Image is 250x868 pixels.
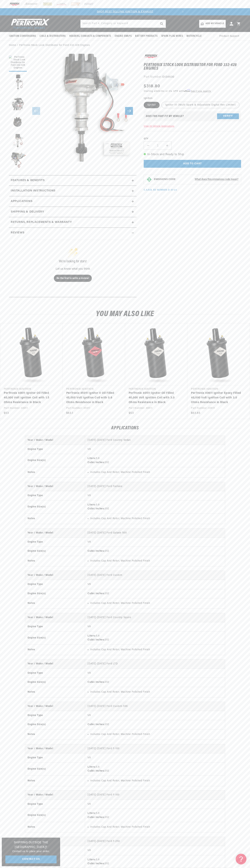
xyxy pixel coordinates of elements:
[25,580,85,589] th: Engine Type
[54,275,92,282] button: Be the first to write a review!
[156,90,160,92] span: $29
[90,732,222,736] li: Includes Cap And Rotor; Machine Polished Finish
[25,467,85,478] th: Notes
[85,589,225,598] td: 352
[85,809,225,822] td: 5.8 352
[17,260,129,263] div: We’re looking for stars!
[88,503,96,506] strong: Liters:
[9,152,27,170] button: Load image 6 in gallery view
[90,779,222,783] li: Includes Cap And Rotor; Machine Polished Finish
[25,822,85,832] th: Notes
[219,32,241,41] summary: Product Support
[90,648,222,652] li: Includes Cap And Rotor; Machine Polished Finish
[85,753,225,762] td: V8
[4,391,55,405] a: PerTronix 40011 Ignitor Oil Filled 40,000 Volt Ignition Coil with 1.5 Ohms Resistance in Black
[88,812,96,815] strong: Liters:
[115,34,132,38] span: Engine Swaps
[25,528,85,538] th: Year / Make / Model
[85,528,225,538] td: [DATE]-[DATE] Ford Galaxie 500
[25,645,85,655] th: Notes
[25,702,85,711] th: Year / Make / Model
[25,598,85,608] th: Notes
[9,93,27,111] button: Load image 3 in gallery view
[144,160,241,168] button: Add to cart
[159,32,185,40] summary: Spark Plug Wires
[25,762,85,776] th: Engine Size(s)
[85,720,225,729] td: 352
[161,102,239,108] label: Ignitor III (Multi Spark & Adjustable Digital Rev Limiter)
[217,113,239,119] button: Verify
[185,32,203,40] summary: Motorcycle
[25,491,85,500] th: Engine Type
[9,43,241,47] nav: breadcrumbs
[191,391,243,405] a: PerTronix 40611 Ignitor Epoxy Filled 40,000 Volt Ignition Coil with 3.0 Ohms Resistance in Black
[88,457,96,460] strong: Liters:
[25,631,85,645] th: Engine Size(s)
[9,196,137,207] a: Applications
[129,391,180,405] a: PerTronix 40511 Ignitor Oil Filled 40,000 Volt Ignition Coil with 3.0 Ohms Resistance in Black
[25,776,85,786] th: Notes
[11,178,45,183] h2: Features & Benefits
[9,207,137,217] summary: Shipping & Delivery
[11,231,24,235] h2: Reviews
[67,32,113,40] summary: Headers, Exhausts & Components
[144,89,211,93] p: Starting at /mo or 0% APR with .
[25,790,85,800] th: Year / Make / Model
[85,491,225,500] td: V8
[25,482,85,491] th: Year / Make / Model
[25,720,85,729] th: Engine Size(s)
[9,43,16,47] a: Home
[133,32,159,40] summary: Battery Products
[162,76,174,78] strong: D134630
[9,228,137,238] summary: Reviews
[19,43,90,47] a: PerTronix Stock Look Distributor for Ford 332-428 Engines
[154,178,176,181] strong: EMISSIONS CODE
[9,132,27,150] button: Load image 5 in gallery view
[25,538,85,547] th: Engine Type
[25,837,85,846] th: Year / Make / Model
[71,10,179,14] div: Announcement
[85,547,225,556] td: 352
[25,436,85,445] th: Year / Make / Model
[184,89,190,92] span: Affirm
[88,770,105,772] strong: Cubic Inches:
[88,816,105,819] strong: Cubic Inches:
[146,115,184,118] div: Does This part fit My vehicle?
[144,152,241,157] p: In-Stock and Ready to Ship
[144,63,241,71] h1: PerTronix Stock Look Distributor for Ford 332-428 Engines
[9,34,36,38] span: Ignition Conversions
[64,8,71,15] button: Translation missing: en.sections.announcements.previous_announcement
[81,20,166,28] input: Search Part #, Category or Keyword
[85,445,225,454] td: V8
[9,186,137,196] summary: Installation instructions
[125,107,133,115] button: Slide right
[135,34,158,38] span: Battery Products
[144,96,153,100] legend: Ignition
[88,638,105,641] strong: Cubic Inches:
[9,311,241,318] h2: You may also like
[25,729,85,740] th: Notes
[85,580,225,589] td: V8
[9,54,27,72] button: Load image 1 in gallery view
[85,613,225,622] td: [DATE]-[DATE] Ford Country Squire
[88,635,96,637] strong: Liters:
[179,8,186,15] button: Translation missing: en.sections.announcements.next_announcement
[161,34,183,38] span: Spark Plug Wires
[9,54,137,168] media-gallery: Gallery Viewer
[205,22,224,25] span: Add my vehicle
[25,613,85,622] th: Year / Make / Model
[9,73,27,91] button: Load image 2 in gallery view
[97,10,153,13] a: SHOP BEST SELLING IGNITION & EXHAUST
[25,711,85,720] th: Engine Type
[90,825,222,829] li: Includes Cap And Rotor; Machine Polished Finish
[40,34,66,38] span: Coils & Distributors
[85,436,225,445] td: [DATE]-[DATE] Ford Country Sedan
[25,678,85,687] th: Engine Size(s)
[25,809,85,822] th: Engine Size(s)
[69,34,111,38] span: Headers, Exhausts & Components
[85,538,225,547] td: V8
[11,238,135,294] div: customer reviews
[11,189,55,193] h2: Installation instructions
[219,34,239,38] span: Product Support
[144,125,174,127] a: View All Vehicle Applications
